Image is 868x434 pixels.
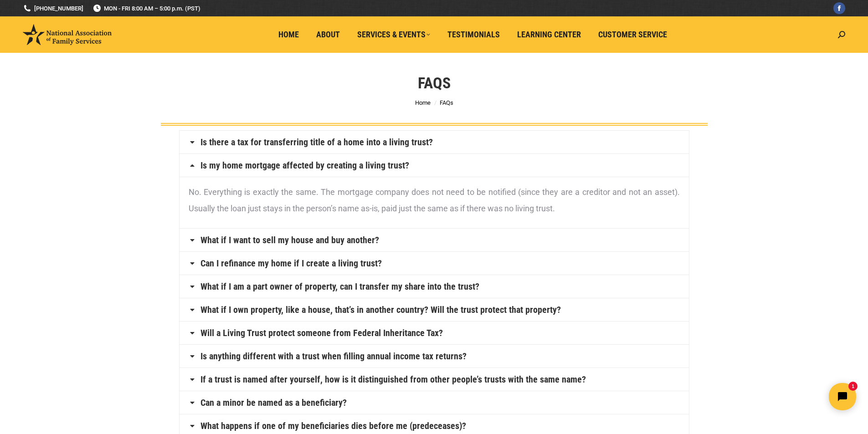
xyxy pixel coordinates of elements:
span: FAQs [440,99,453,106]
a: If a trust is named after yourself, how is it distinguished from other people’s trusts with the s... [200,375,586,384]
a: What happens if one of my beneficiaries dies before me (predeceases)? [200,421,466,430]
span: Customer Service [598,30,667,40]
a: What if I own property, like a house, that’s in another country? Will the trust protect that prop... [200,305,561,314]
a: Learning Center [511,26,587,43]
a: Customer Service [592,26,673,43]
a: [PHONE_NUMBER] [23,4,83,13]
a: Is there a tax for transferring title of a home into a living trust? [200,138,433,147]
span: Testimonials [447,30,500,40]
a: Home [415,99,431,106]
a: Can I refinance my home if I create a living trust? [200,259,382,268]
a: About [310,26,346,43]
a: Home [272,26,305,43]
span: About [316,30,340,40]
a: Is my home mortgage affected by creating a living trust? [200,161,409,170]
span: MON - FRI 8:00 AM – 5:00 p.m. (PST) [92,4,200,13]
span: Learning Center [517,30,581,40]
h1: FAQs [418,73,451,93]
span: Services & Events [357,30,430,40]
p: No. Everything is exactly the same. The mortgage company does not need to be notified (since they... [189,184,680,217]
a: What if I want to sell my house and buy another? [200,235,379,245]
img: National Association of Family Services [23,24,112,45]
a: Is anything different with a trust when filling annual income tax returns? [200,352,467,361]
span: Home [278,30,299,40]
a: Will a Living Trust protect someone from Federal Inheritance Tax? [200,328,443,337]
a: What if I am a part owner of property, can I transfer my share into the trust? [200,282,479,291]
a: Facebook page opens in new window [833,2,845,14]
a: Testimonials [441,26,506,43]
iframe: Tidio Chat [707,375,864,418]
a: Can a minor be named as a beneficiary? [200,398,347,407]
